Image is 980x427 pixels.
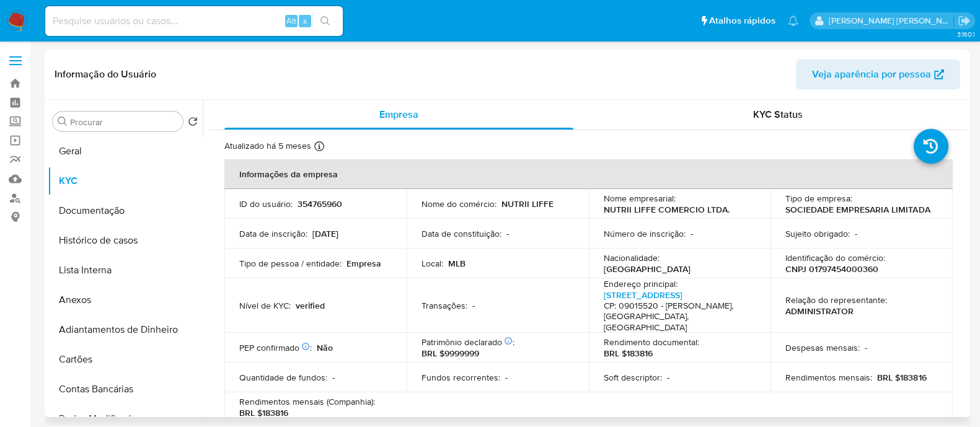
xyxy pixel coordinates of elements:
button: Retornar ao pedido padrão [188,117,198,130]
h1: Informação do Usuário [55,68,156,81]
button: Geral [48,136,203,166]
h4: CP: 09015520 - [PERSON_NAME], [GEOGRAPHIC_DATA], [GEOGRAPHIC_DATA] [604,301,751,333]
span: KYC Status [753,107,803,121]
button: Documentação [48,196,203,226]
p: - [691,228,693,239]
input: Procurar [70,117,178,128]
span: Empresa [379,107,418,121]
p: Número de inscrição : [604,228,686,239]
input: Pesquise usuários ou casos... [45,13,343,29]
p: - [865,342,867,353]
button: Veja aparência por pessoa [796,59,960,89]
a: Notificações [788,15,798,26]
p: BRL $183816 [239,407,288,418]
p: Rendimentos mensais (Companhia) : [239,396,375,407]
p: Sujeito obrigado : [785,228,850,239]
p: BRL $183816 [604,348,653,359]
p: Identificação do comércio : [785,252,885,263]
p: Atualizado há 5 meses [224,140,311,152]
p: Tipo de pessoa / entidade : [239,258,342,269]
button: KYC [48,166,203,196]
p: Local : [422,258,443,269]
p: - [505,372,508,383]
button: Contas Bancárias [48,374,203,404]
button: Cartões [48,345,203,374]
p: ID do usuário : [239,198,293,209]
span: Alt [286,15,296,27]
span: s [303,15,307,27]
a: [STREET_ADDRESS] [604,289,682,301]
button: Anexos [48,285,203,315]
p: Relação do representante : [785,294,887,306]
th: Informações da empresa [224,159,953,189]
button: Procurar [58,117,68,126]
p: - [855,228,857,239]
p: 354765960 [298,198,342,209]
p: Nome empresarial : [604,193,676,204]
p: ADMINISTRATOR [785,306,854,317]
p: BRL $183816 [877,372,926,383]
p: NUTRII LIFFE COMERCIO LTDA. [604,204,730,215]
button: Adiantamentos de Dinheiro [48,315,203,345]
p: Tipo de empresa : [785,193,852,204]
p: [DATE] [312,228,338,239]
p: Rendimentos mensais : [785,372,872,383]
button: Histórico de casos [48,226,203,255]
p: Nível de KYC : [239,300,291,311]
p: Despesas mensais : [785,342,860,353]
p: Empresa [347,258,381,269]
p: Endereço principal : [604,278,678,289]
p: - [332,372,335,383]
p: - [506,228,509,239]
p: PEP confirmado : [239,342,312,353]
a: Sair [958,14,971,27]
p: Não [317,342,333,353]
p: anna.almeida@mercadopago.com.br [829,15,954,27]
span: Atalhos rápidos [709,14,775,27]
p: verified [296,300,325,311]
p: - [667,372,669,383]
p: Nome do comércio : [422,198,497,209]
p: Quantidade de fundos : [239,372,327,383]
p: MLB [448,258,466,269]
p: NUTRII LIFFE [501,198,554,209]
p: Transações : [422,300,467,311]
span: Veja aparência por pessoa [812,59,931,89]
p: Data de constituição : [422,228,501,239]
p: Rendimento documental : [604,337,699,348]
p: Soft descriptor : [604,372,662,383]
p: Nacionalidade : [604,252,660,263]
p: [GEOGRAPHIC_DATA] [604,263,691,275]
button: Lista Interna [48,255,203,285]
p: Patrimônio declarado : [422,337,514,348]
button: search-icon [312,12,338,30]
p: SOCIEDADE EMPRESARIA LIMITADA [785,204,930,215]
p: Fundos recorrentes : [422,372,500,383]
p: CNPJ 01797454000360 [785,263,878,275]
p: - [472,300,475,311]
p: BRL $9999999 [422,348,479,359]
p: Data de inscrição : [239,228,307,239]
